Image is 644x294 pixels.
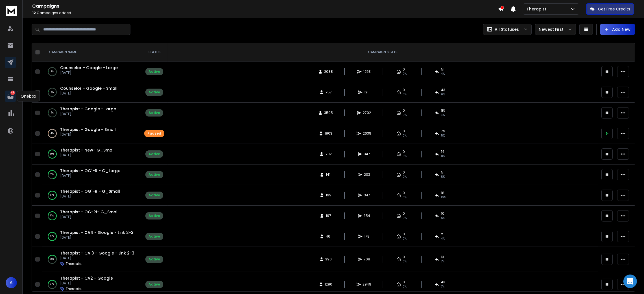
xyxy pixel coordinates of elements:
[403,72,407,76] span: 0%
[60,85,117,91] a: Counselor - Google - Small
[60,65,118,71] a: Counselor - Google - Large
[403,259,407,264] span: 0%
[441,129,445,133] span: 79
[149,111,160,115] div: Active
[50,192,54,198] p: 87 %
[60,275,113,281] a: Therapist - CA2 - Google
[6,6,17,16] img: logo
[60,174,120,178] p: [DATE]
[60,235,134,240] p: [DATE]
[441,232,443,236] span: 2
[17,91,40,102] div: Onebox
[535,24,576,35] button: Newest First
[403,232,405,236] span: 0
[403,170,405,175] span: 0
[403,154,407,159] span: 0%
[149,257,160,262] div: Active
[363,111,371,115] span: 2702
[50,172,54,177] p: 73 %
[141,43,168,62] th: STATUS
[363,131,371,136] span: 2639
[441,108,446,113] span: 85
[441,88,445,92] span: 43
[50,256,54,262] p: 46 %
[441,191,444,195] span: 18
[363,69,371,74] span: 1253
[60,168,120,174] a: Therapist - OG1-RI- G_Large
[441,150,444,154] span: 14
[149,172,160,177] div: Active
[42,103,141,123] td: 2%Therapist - Google - Large[DATE]
[326,234,331,239] span: 46
[51,89,54,95] p: 5 %
[42,82,141,103] td: 5%Counselor - Google - Small[DATE]
[441,216,445,220] span: 6 %
[149,69,160,74] div: Active
[403,255,405,259] span: 0
[60,71,118,75] p: [DATE]
[623,275,637,288] div: Open Intercom Messenger
[5,91,16,102] a: 46
[324,69,333,74] span: 2088
[441,92,445,97] span: 6 %
[6,277,17,288] button: A
[364,90,370,95] span: 1211
[66,262,82,266] p: Therapist
[403,195,407,200] span: 0%
[51,213,54,219] p: 91 %
[51,69,54,74] p: 2 %
[403,113,407,117] span: 0%
[441,280,445,284] span: 43
[364,193,370,198] span: 347
[147,131,161,136] div: Paused
[60,209,119,215] span: Therapist - OG-RI- G_Small
[364,214,370,218] span: 354
[149,234,160,239] div: Active
[598,6,630,12] p: Get Free Credits
[32,3,498,10] h1: Campaigns
[403,280,405,284] span: 0
[364,257,370,262] span: 709
[60,147,115,153] a: Therapist - New- G_Small
[42,226,141,247] td: 97%Therapist - CA4 - Google - Link 2-3[DATE]
[50,282,54,287] p: 47 %
[42,43,141,62] th: CAMPAIGN NAME
[325,282,333,287] span: 1290
[149,193,160,198] div: Active
[60,230,134,235] a: Therapist - CA4 - Google - Link 2-3
[42,123,141,144] td: 4%Therapist - Google - Small[DATE]
[42,164,141,185] td: 73%Therapist - OG1-RI- G_Large[DATE]
[60,215,119,219] p: [DATE]
[60,281,113,286] p: [DATE]
[60,250,134,256] a: Therapist - CA 3 - Google - Link 2-3
[32,10,36,15] span: 12
[60,153,115,157] p: [DATE]
[403,191,405,195] span: 0
[326,257,332,262] span: 390
[403,92,407,97] span: 0%
[51,110,54,116] p: 2 %
[32,11,498,15] p: Campaigns added
[149,152,160,156] div: Active
[441,255,444,259] span: 13
[364,152,370,156] span: 347
[403,216,407,220] span: 0%
[403,133,407,138] span: 0%
[50,234,54,239] p: 97 %
[441,259,444,264] span: 7 %
[364,172,370,177] span: 203
[50,151,54,157] p: 89 %
[42,62,141,82] td: 2%Counselor - Google - Large[DATE]
[325,131,333,136] span: 1903
[326,214,331,218] span: 197
[403,108,405,113] span: 0
[42,185,141,206] td: 87%Therapist - OG1-RI- G_Small[DATE]
[364,234,370,239] span: 178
